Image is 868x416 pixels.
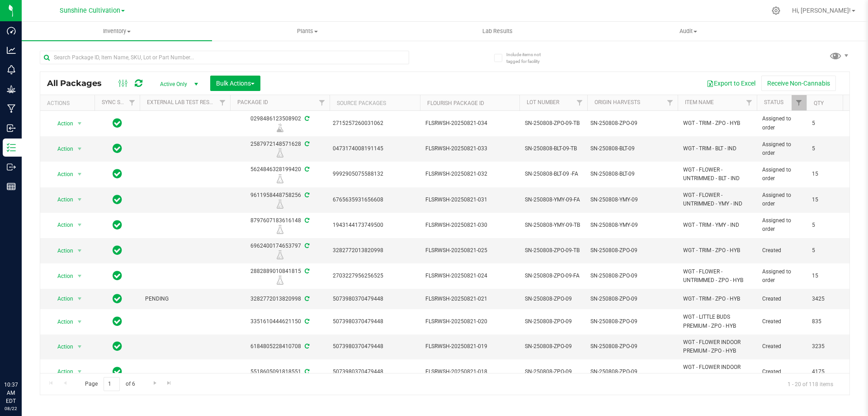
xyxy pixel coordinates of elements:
[683,144,751,153] span: WGT - TRIM - BLT - IND
[590,196,675,204] div: SN-250808-YMY-09
[74,219,85,231] span: select
[212,22,402,41] a: Plants
[572,95,587,110] a: Filter
[303,192,309,198] span: Sync from Compliance System
[148,377,161,389] a: Go to the next page
[229,165,331,183] div: 5624846328199420
[814,100,824,106] a: Qty
[525,368,582,376] span: SN-250808-ZPO-09
[333,119,417,128] div: 2715257260031062
[303,166,309,172] span: Sync from Compliance System
[229,342,331,351] div: 6184805228410708
[683,313,751,330] span: WGT - LITTLE BUDS PREMIUM - ZPO - HYB
[425,295,514,303] span: FLSRWSH-20250821-021
[74,340,85,353] span: select
[113,167,122,180] span: In Sync
[683,191,751,208] span: WGT - FLOWER - UNTRIMMED - YMY - IND
[762,295,801,303] span: Created
[425,246,514,255] span: FLSRWSH-20250821-025
[303,318,309,325] span: Sync from Compliance System
[229,115,331,132] div: 0298486123508902
[812,342,846,351] span: 3235
[49,117,74,130] span: Action
[812,295,846,303] span: 3425
[49,143,74,155] span: Action
[762,140,801,158] span: Assigned to order
[303,268,309,274] span: Sync from Compliance System
[40,51,409,64] input: Search Package ID, Item Name, SKU, Lot or Part Number...
[525,144,582,153] span: SN-250808-BLT-09-TB
[102,99,137,105] a: Sync Status
[762,342,801,351] span: Created
[333,196,417,204] div: 6765635931656608
[229,216,331,234] div: 8797607183616148
[812,144,846,153] span: 5
[425,221,514,230] span: FLSRWSH-20250821-030
[229,276,331,285] div: R&D Lab Sample
[590,170,675,178] div: SN-250808-BLT-09
[49,168,74,181] span: Action
[303,115,309,122] span: Sync from Compliance System
[590,368,675,376] div: SN-250808-ZPO-09
[113,365,122,378] span: In Sync
[792,7,851,14] span: Hi, [PERSON_NAME]!
[594,27,783,35] span: Audit
[7,65,16,74] inline-svg: Monitoring
[701,76,761,91] button: Export to Excel
[74,143,85,155] span: select
[812,317,846,326] span: 835
[49,219,74,231] span: Action
[812,272,846,280] span: 15
[7,182,16,191] inline-svg: Reports
[525,272,582,280] span: SN-250808-ZPO-09-FA
[229,140,331,158] div: 2587972148571628
[303,243,309,249] span: Sync from Compliance System
[525,170,582,178] span: SN-250808-BLT-09 -FA
[663,95,678,110] a: Filter
[812,246,846,255] span: 5
[303,296,309,302] span: Sync from Compliance System
[229,250,331,259] div: R&D Lab Sample
[7,46,16,55] inline-svg: Analytics
[812,368,846,376] span: 4175
[147,99,218,105] a: External Lab Test Result
[4,405,18,412] p: 08/22
[49,193,74,206] span: Action
[761,76,836,91] button: Receive Non-Cannabis
[333,144,417,153] div: 0473174008191145
[74,244,85,257] span: select
[427,100,484,106] a: Flourish Package ID
[425,170,514,178] span: FLSRWSH-20250821-032
[590,272,675,280] div: SN-250808-ZPO-09
[470,27,525,35] span: Lab Results
[590,221,675,230] div: SN-250808-YMY-09
[525,317,582,326] span: SN-250808-ZPO-09
[229,200,331,209] div: R&D Lab Sample
[764,99,783,105] a: Status
[590,144,675,153] div: SN-250808-BLT-09
[593,22,783,41] a: Audit
[60,7,120,14] span: Sunshine Cultivation
[594,99,640,105] a: Origin Harvests
[762,368,801,376] span: Created
[330,95,420,111] th: Source Packages
[812,196,846,204] span: 15
[425,368,514,376] span: FLSRWSH-20250821-018
[113,340,122,353] span: In Sync
[7,26,16,35] inline-svg: Dashboard
[77,377,142,391] span: Page of 6
[683,363,751,380] span: WGT - FLOWER INDOOR PREMIUM - ZPO - HYB
[74,193,85,206] span: select
[762,317,801,326] span: Created
[590,342,675,351] div: SN-250808-ZPO-09
[7,104,16,113] inline-svg: Manufacturing
[113,315,122,328] span: In Sync
[7,85,16,94] inline-svg: Grow
[590,295,675,303] div: SN-250808-ZPO-09
[762,115,801,132] span: Assigned to order
[212,27,402,35] span: Plants
[7,124,16,133] inline-svg: Inbound
[780,377,840,391] span: 1 - 20 of 118 items
[770,6,782,15] div: Manage settings
[74,270,85,282] span: select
